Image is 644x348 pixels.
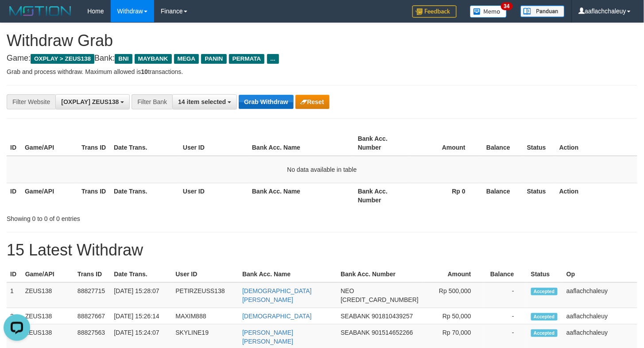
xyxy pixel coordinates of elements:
[74,266,110,282] th: Trans ID
[61,98,119,105] span: [OXPLAY] ZEUS138
[422,266,485,282] th: Amount
[229,54,265,64] span: PERMATA
[22,282,74,308] td: ZEUS138
[7,282,22,308] td: 1
[7,4,74,18] img: MOTION_logo.png
[178,98,226,105] span: 14 item selected
[411,131,479,156] th: Amount
[412,5,457,18] img: Feedback.jpg
[22,308,74,325] td: ZEUS138
[7,241,637,259] h1: 15 Latest Withdraw
[470,5,507,18] img: Button%20Memo.svg
[531,313,558,321] span: Accepted
[295,95,330,109] button: Reset
[479,183,524,208] th: Balance
[74,308,110,325] td: 88827667
[242,313,312,320] a: [DEMOGRAPHIC_DATA]
[485,266,528,282] th: Balance
[485,308,528,325] td: -
[7,266,22,282] th: ID
[179,131,248,156] th: User ID
[110,266,172,282] th: Date Trans.
[141,68,148,75] strong: 10
[354,183,411,208] th: Bank Acc. Number
[501,2,513,10] span: 34
[174,54,199,64] span: MEGA
[110,282,172,308] td: [DATE] 15:28:07
[520,5,565,17] img: panduan.png
[172,308,239,325] td: MAXIM888
[372,329,413,336] span: Copy 901514652266 to clipboard
[7,67,637,76] p: Grab and process withdraw. Maximum allowed is transactions.
[201,54,226,64] span: PANIN
[556,183,637,208] th: Action
[267,54,279,64] span: ...
[422,282,485,308] td: Rp 500,000
[528,266,563,282] th: Status
[563,308,637,325] td: aaflachchaleuy
[78,131,110,156] th: Trans ID
[556,131,637,156] th: Action
[55,94,130,109] button: [OXPLAY] ZEUS138
[524,131,556,156] th: Status
[372,313,413,320] span: Copy 901810439257 to clipboard
[110,183,179,208] th: Date Trans.
[248,131,354,156] th: Bank Acc. Name
[531,329,558,337] span: Accepted
[21,131,78,156] th: Game/API
[21,183,78,208] th: Game/API
[239,266,337,282] th: Bank Acc. Name
[341,296,419,303] span: Copy 5859458241594077 to clipboard
[242,287,312,303] a: [DEMOGRAPHIC_DATA][PERSON_NAME]
[563,266,637,282] th: Op
[22,266,74,282] th: Game/API
[7,94,55,109] div: Filter Website
[7,54,637,63] h4: Game: Bank:
[248,183,354,208] th: Bank Acc. Name
[341,329,370,336] span: SEABANK
[422,308,485,325] td: Rp 50,000
[354,131,411,156] th: Bank Acc. Number
[563,282,637,308] td: aaflachchaleuy
[341,287,354,294] span: NEO
[7,211,262,223] div: Showing 0 to 0 of 0 entries
[524,183,556,208] th: Status
[31,54,94,64] span: OXPLAY > ZEUS138
[7,32,637,50] h1: Withdraw Grab
[115,54,132,64] span: BNI
[74,282,110,308] td: 88827715
[242,329,293,345] a: [PERSON_NAME] [PERSON_NAME]
[172,282,239,308] td: PETIRZEUSS138
[7,131,21,156] th: ID
[479,131,524,156] th: Balance
[341,313,370,320] span: SEABANK
[7,156,637,183] td: No data available in table
[78,183,110,208] th: Trans ID
[132,94,172,109] div: Filter Bank
[135,54,172,64] span: MAYBANK
[7,183,21,208] th: ID
[172,266,239,282] th: User ID
[337,266,422,282] th: Bank Acc. Number
[110,308,172,325] td: [DATE] 15:26:14
[485,282,528,308] td: -
[7,308,22,325] td: 2
[239,95,293,109] button: Grab Withdraw
[179,183,248,208] th: User ID
[110,131,179,156] th: Date Trans.
[172,94,237,109] button: 14 item selected
[4,4,30,30] button: Open LiveChat chat widget
[411,183,479,208] th: Rp 0
[531,288,558,295] span: Accepted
